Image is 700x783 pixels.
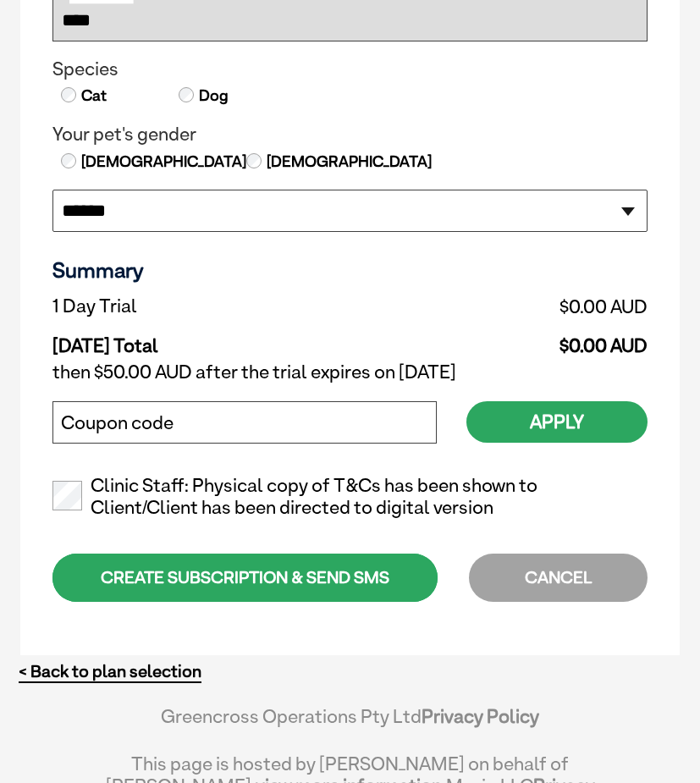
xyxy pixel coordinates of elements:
[52,481,82,510] input: Clinic Staff: Physical copy of T&Cs has been shown to Client/Client has been directed to digital ...
[52,291,376,322] td: 1 Day Trial
[376,291,648,322] td: $0.00 AUD
[469,554,648,602] div: CANCEL
[52,322,376,357] td: [DATE] Total
[52,58,648,80] legend: Species
[422,705,539,727] a: Privacy Policy
[52,357,648,388] td: then $50.00 AUD after the trial expires on [DATE]
[52,475,648,519] label: Clinic Staff: Physical copy of T&Cs has been shown to Client/Client has been directed to digital ...
[466,401,648,443] button: Apply
[61,412,174,434] label: Coupon code
[105,705,595,744] div: Greencross Operations Pty Ltd
[52,124,648,146] legend: Your pet's gender
[52,554,438,602] div: CREATE SUBSCRIPTION & SEND SMS
[376,322,648,357] td: $0.00 AUD
[52,257,648,283] h3: Summary
[19,661,201,682] a: < Back to plan selection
